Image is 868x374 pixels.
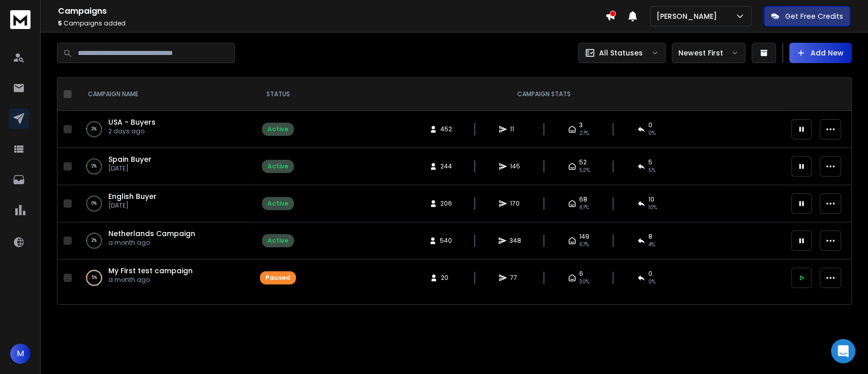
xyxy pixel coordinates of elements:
span: 4 % [648,241,655,249]
a: English Buyer [108,191,157,202]
a: Netherlands Campaign [108,228,195,239]
a: USA - Buyers [108,117,156,127]
a: Spain Buyer [108,154,152,164]
p: 5 % [92,273,97,283]
p: 2 % [92,161,97,171]
th: CAMPAIGN NAME [76,78,254,111]
p: a month ago [108,239,195,247]
p: [PERSON_NAME] [656,11,721,21]
span: 52 % [579,166,590,175]
span: 540 [440,237,452,245]
div: Active [267,162,288,170]
td: 2%USA - Buyers2 days ago [76,111,254,148]
span: 5 [648,158,652,166]
p: Campaigns added [58,19,605,27]
p: 2 % [92,236,97,246]
h1: Campaigns [58,5,605,17]
div: Active [267,237,288,245]
td: 5%My First test campaigna month ago [76,260,254,297]
span: 0 % [648,129,655,137]
p: [DATE] [108,202,157,210]
span: 68 [579,195,587,204]
td: 2%Spain Buyer[DATE] [76,148,254,185]
span: 0 [648,121,652,129]
button: M [10,343,31,364]
span: 5 % [648,166,655,175]
p: 2 days ago [108,127,156,135]
p: 0 % [92,198,97,209]
span: 3 [579,121,583,129]
div: Active [267,125,288,133]
span: 145 [510,162,520,170]
p: 2 % [92,124,97,134]
span: 77 [510,274,520,282]
span: 27 % [579,129,589,137]
th: STATUS [254,78,302,111]
button: Get Free Credits [764,6,850,26]
span: 0 % [648,278,655,286]
span: 170 [510,199,520,208]
span: 8 [648,233,652,241]
p: a month ago [108,276,193,284]
span: 11 [510,125,520,133]
button: Add New [789,43,852,63]
td: 0%English Buyer[DATE] [76,185,254,222]
span: 348 [510,237,521,245]
span: 244 [440,162,452,170]
div: Active [267,199,288,208]
th: CAMPAIGN STATS [302,78,785,111]
span: 10 [648,195,654,204]
span: 30 % [579,278,589,286]
div: Open Intercom Messenger [831,339,855,363]
span: 206 [440,199,452,208]
span: 67 % [579,241,589,249]
a: My First test campaign [108,266,193,276]
button: Newest First [672,43,745,63]
span: 5 [58,19,62,27]
div: Paused [265,274,290,282]
p: Get Free Credits [785,11,843,21]
span: 67 % [579,204,589,212]
span: 52 [579,158,587,166]
span: 10 % [648,204,657,212]
span: 20 [441,274,451,282]
span: 452 [440,125,452,133]
p: All Statuses [599,48,643,58]
td: 2%Netherlands Campaigna month ago [76,222,254,260]
span: 0 [648,270,652,278]
span: 6 [579,270,583,278]
span: 149 [579,233,589,241]
img: logo [10,10,31,29]
p: [DATE] [108,164,152,172]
